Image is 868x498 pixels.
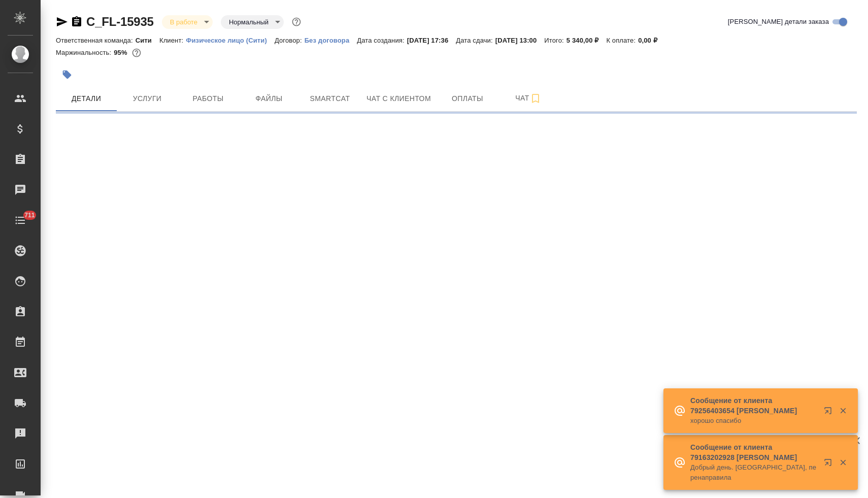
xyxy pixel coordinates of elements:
[275,37,305,44] p: Договор:
[56,16,68,28] button: Скопировать ссылку для ЯМессенджера
[167,18,201,26] button: В работе
[690,462,817,483] p: Добрый день. [GEOGRAPHIC_DATA], перенаправила
[123,92,172,105] span: Услуги
[226,18,272,26] button: Нормальный
[305,37,357,44] p: Без договора
[159,37,186,44] p: Клиент:
[62,92,111,105] span: Детали
[728,17,829,27] span: [PERSON_NAME] детали заказа
[162,15,213,29] div: В работе
[357,37,407,44] p: Дата создания:
[690,442,817,462] p: Сообщение от клиента 79163202928 [PERSON_NAME]
[407,37,456,44] p: [DATE] 17:36
[184,92,232,105] span: Работы
[566,37,607,44] p: 5 340,00 ₽
[130,46,143,59] button: 231.08 RUB;
[544,37,566,44] p: Итого:
[529,92,542,105] svg: Подписаться
[71,16,83,28] button: Скопировать ссылку
[638,37,665,44] p: 0,00 ₽
[606,37,638,44] p: К оплате:
[56,63,78,86] button: Добавить тэг
[136,37,159,44] p: Сити
[443,92,492,105] span: Оплаты
[832,458,853,467] button: Закрыть
[690,416,817,426] p: хорошо спасибо
[56,49,114,56] p: Маржинальность:
[186,37,275,44] p: Физическое лицо (Сити)
[186,36,275,44] a: Физическое лицо (Сити)
[245,92,293,105] span: Файлы
[306,92,354,105] span: Smartcat
[3,208,38,233] a: 711
[690,395,817,416] p: Сообщение от клиента 79256403654 [PERSON_NAME]
[818,452,842,477] button: Открыть в новой вкладке
[18,210,41,220] span: 711
[86,15,154,28] a: C_FL-15935
[221,15,284,29] div: В работе
[504,92,553,105] span: Чат
[290,15,303,28] button: Доп статусы указывают на важность/срочность заказа
[305,36,357,44] a: Без договора
[56,37,136,44] p: Ответственная команда:
[832,406,853,415] button: Закрыть
[818,401,842,425] button: Открыть в новой вкладке
[366,92,431,105] span: Чат с клиентом
[114,49,129,56] p: 95%
[495,37,545,44] p: [DATE] 13:00
[456,37,495,44] p: Дата сдачи:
